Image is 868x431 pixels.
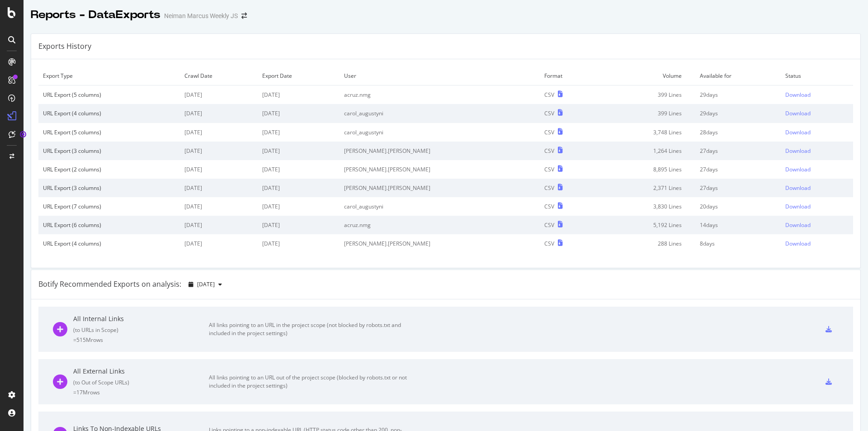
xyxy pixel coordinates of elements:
div: URL Export (5 columns) [43,128,175,136]
td: User [340,66,540,85]
div: ( to Out of Scope URLs ) [73,379,209,386]
div: URL Export (3 columns) [43,184,175,192]
td: 14 days [695,216,781,234]
td: [PERSON_NAME].[PERSON_NAME] [340,142,540,160]
div: CSV [544,166,554,173]
td: carol_augustyni [340,197,540,216]
td: [DATE] [180,85,258,104]
td: 27 days [695,160,781,179]
div: URL Export (2 columns) [43,166,175,173]
td: Export Date [258,66,340,85]
div: Download [785,184,811,192]
a: Download [785,240,849,247]
div: csv-export [826,379,832,385]
td: 27 days [695,179,781,197]
td: 8,895 Lines [598,160,695,179]
a: Download [785,221,849,229]
a: Download [785,147,849,155]
td: 1,264 Lines [598,142,695,160]
div: CSV [544,240,554,247]
td: [PERSON_NAME].[PERSON_NAME] [340,160,540,179]
div: CSV [544,109,554,117]
td: 27 days [695,142,781,160]
td: [DATE] [180,234,258,253]
div: Download [785,147,811,155]
td: 5,192 Lines [598,216,695,234]
a: Download [785,166,849,173]
div: CSV [544,221,554,229]
div: All External Links [73,367,209,376]
td: 288 Lines [598,234,695,253]
td: [DATE] [180,179,258,197]
div: csv-export [826,326,832,332]
td: Status [781,66,853,85]
div: All Internal Links [73,314,209,323]
td: [DATE] [258,104,340,123]
div: CSV [544,147,554,155]
div: Download [785,109,811,117]
iframe: Intercom live chat [837,400,859,422]
td: [DATE] [180,160,258,179]
div: CSV [544,184,554,192]
td: [DATE] [258,216,340,234]
div: URL Export (5 columns) [43,91,175,99]
td: Crawl Date [180,66,258,85]
td: [DATE] [258,85,340,104]
td: [DATE] [258,179,340,197]
td: [DATE] [180,216,258,234]
div: Download [785,240,811,247]
td: 3,830 Lines [598,197,695,216]
td: 29 days [695,104,781,123]
div: = 515M rows [73,336,209,344]
td: carol_augustyni [340,123,540,142]
div: All links pointing to an URL out of the project scope (blocked by robots.txt or not included in t... [209,374,412,390]
td: 3,748 Lines [598,123,695,142]
div: Neiman Marcus Weekly JS [164,11,238,20]
td: 399 Lines [598,104,695,123]
button: [DATE] [185,277,226,292]
div: Download [785,166,811,173]
div: URL Export (7 columns) [43,203,175,210]
td: acruz.nmg [340,85,540,104]
td: [DATE] [258,142,340,160]
td: [PERSON_NAME].[PERSON_NAME] [340,179,540,197]
td: Export Type [38,66,180,85]
td: [DATE] [180,142,258,160]
a: Download [785,128,849,136]
td: 2,371 Lines [598,179,695,197]
div: Download [785,221,811,229]
div: Download [785,91,811,99]
div: URL Export (4 columns) [43,109,175,117]
div: Exports History [38,41,91,52]
div: Tooltip anchor [19,130,27,138]
div: = 17M rows [73,388,209,396]
td: [DATE] [258,123,340,142]
span: 2025 Aug. 4th [197,280,215,288]
div: Reports - DataExports [31,7,160,23]
td: Available for [695,66,781,85]
td: [DATE] [180,123,258,142]
a: Download [785,203,849,210]
td: Volume [598,66,695,85]
div: URL Export (6 columns) [43,221,175,229]
td: [DATE] [180,104,258,123]
div: Download [785,128,811,136]
div: CSV [544,128,554,136]
td: [DATE] [258,160,340,179]
td: 29 days [695,85,781,104]
a: Download [785,184,849,192]
td: Format [540,66,598,85]
td: 20 days [695,197,781,216]
td: acruz.nmg [340,216,540,234]
td: [DATE] [258,234,340,253]
td: carol_augustyni [340,104,540,123]
div: ( to URLs in Scope ) [73,326,209,334]
div: CSV [544,203,554,210]
td: [DATE] [258,197,340,216]
td: [PERSON_NAME].[PERSON_NAME] [340,234,540,253]
td: [DATE] [180,197,258,216]
td: 28 days [695,123,781,142]
div: URL Export (4 columns) [43,240,175,247]
div: Download [785,203,811,210]
div: CSV [544,91,554,99]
